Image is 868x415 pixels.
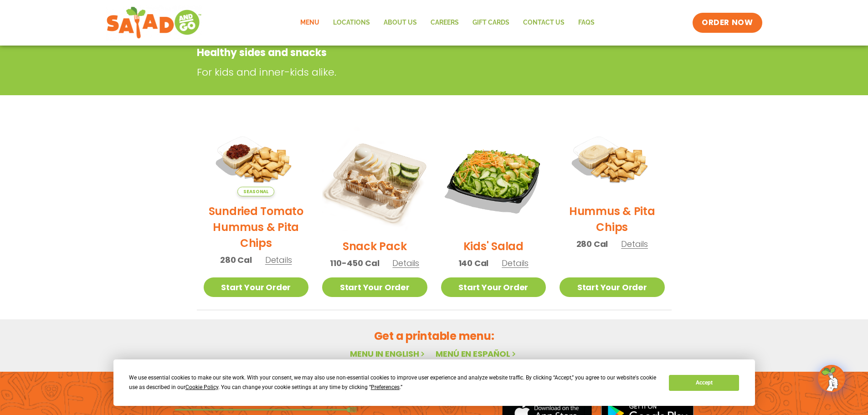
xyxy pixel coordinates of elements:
[204,277,309,297] a: Start Your Order
[693,13,762,33] a: ORDER NOW
[265,254,292,266] span: Details
[441,277,546,297] a: Start Your Order
[185,384,218,390] span: Cookie Policy
[669,375,739,391] button: Accept
[113,359,755,406] div: Cookie Consent Prompt
[204,203,309,251] h2: Sundried Tomato Hummus & Pita Chips
[502,257,529,269] span: Details
[463,238,524,254] h2: Kids' Salad
[350,348,426,359] a: Menu in English
[377,12,424,33] a: About Us
[576,238,608,250] span: 280 Cal
[702,17,753,28] span: ORDER NOW
[293,12,326,33] a: Menu
[197,45,598,60] p: Healthy sides and snacks
[571,12,601,33] a: FAQs
[197,65,602,80] p: For kids and inner-kids alike.
[371,384,400,390] span: Preferences
[330,257,379,269] span: 110-450 Cal
[819,366,844,391] img: wpChatIcon
[621,238,648,250] span: Details
[436,348,518,359] a: Menú en español
[204,126,309,196] img: Product photo for Sundried Tomato Hummus & Pita Chips
[458,257,489,269] span: 140 Cal
[293,12,601,33] nav: Menu
[392,257,419,269] span: Details
[197,328,672,344] h2: Get a printable menu:
[441,126,546,231] img: Product photo for Kids’ Salad
[175,407,357,412] img: fork
[560,277,665,297] a: Start Your Order
[129,373,658,392] div: We use essential cookies to make our site work. With your consent, we may also use non-essential ...
[560,203,665,235] h2: Hummus & Pita Chips
[220,254,252,266] span: 280 Cal
[560,126,665,196] img: Product photo for Hummus & Pita Chips
[424,12,466,33] a: Careers
[516,12,571,33] a: Contact Us
[326,12,377,33] a: Locations
[466,12,516,33] a: GIFT CARDS
[322,126,427,231] img: Product photo for Snack Pack
[343,238,407,254] h2: Snack Pack
[106,5,202,41] img: new-SAG-logo-768×292
[237,187,274,196] span: Seasonal
[322,277,427,297] a: Start Your Order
